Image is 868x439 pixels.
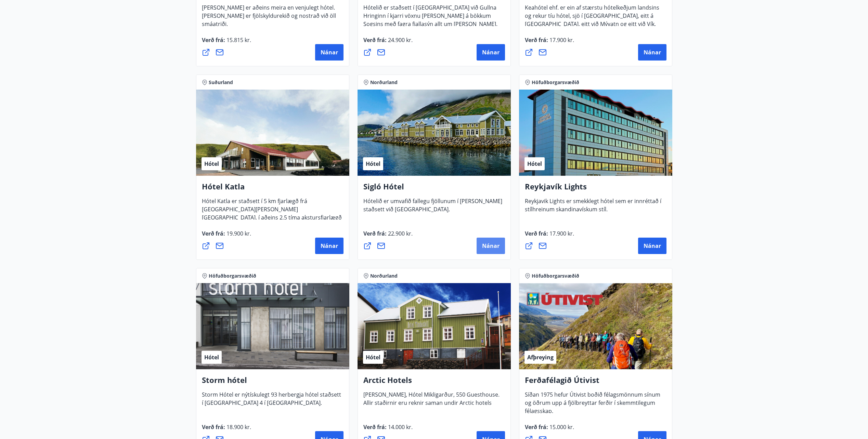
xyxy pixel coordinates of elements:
[363,391,500,412] span: [PERSON_NAME], Hótel Mikligarður, 550 Guesthouse. Allir staðirnir eru reknir saman undir Arctic h...
[315,238,344,254] button: Nánar
[482,242,500,250] span: Nánar
[525,230,574,243] span: Verð frá :
[644,49,661,56] span: Nánar
[204,354,219,361] span: Hótel
[525,197,661,218] span: Reykjavik Lights er smekklegt hótel sem er innréttað í stílhreinum skandinavískum stíl.
[225,230,251,237] span: 19.900 kr.
[363,181,505,197] h4: Sigló Hótel
[321,49,338,56] span: Nánar
[532,79,579,86] span: Höfuðborgarsvæðið
[204,160,219,168] span: Hótel
[548,423,574,431] span: 15.000 kr.
[525,36,574,49] span: Verð frá :
[532,272,579,279] span: Höfuðborgarsvæðið
[202,375,344,390] h4: Storm hótel
[363,4,497,50] span: Hótelið er staðsett í [GEOGRAPHIC_DATA] við Gullna Hringinn í kjarri vöxnu [PERSON_NAME] á bökkum...
[525,375,666,390] h4: Ferðafélagið Útivist
[363,197,502,218] span: Hótelið er umvafið fallegu fjöllunum í [PERSON_NAME] staðsett við [GEOGRAPHIC_DATA].
[363,36,413,49] span: Verð frá :
[363,230,413,243] span: Verð frá :
[387,423,413,431] span: 14.000 kr.
[315,44,344,61] button: Nánar
[477,44,505,61] button: Nánar
[548,36,574,44] span: 17.900 kr.
[366,160,380,168] span: Hótel
[202,197,342,235] span: Hótel Katla er staðsett í 5 km fjarlægð frá [GEOGRAPHIC_DATA][PERSON_NAME][GEOGRAPHIC_DATA], í að...
[482,49,500,56] span: Nánar
[370,272,398,279] span: Norðurland
[209,79,233,86] span: Suðurland
[202,423,251,436] span: Verð frá :
[202,4,336,33] span: [PERSON_NAME] er aðeins meira en venjulegt hótel. [PERSON_NAME] er fjölskyldurekið og nostrað við...
[527,354,554,361] span: Afþreying
[363,375,505,390] h4: Arctic Hotels
[525,4,659,50] span: Keahótel ehf. er ein af stærstu hótelkeðjum landsins og rekur tíu hótel, sjö í [GEOGRAPHIC_DATA],...
[209,272,256,279] span: Höfuðborgarsvæðið
[387,230,413,237] span: 22.900 kr.
[527,160,542,168] span: Hótel
[202,230,251,243] span: Verð frá :
[638,238,666,254] button: Nánar
[366,354,380,361] span: Hótel
[525,181,666,197] h4: Reykjavík Lights
[370,79,398,86] span: Norðurland
[202,391,341,412] span: Storm Hótel er nýtískulegt 93 herbergja hótel staðsett í [GEOGRAPHIC_DATA] 4 í [GEOGRAPHIC_DATA].
[202,36,251,49] span: Verð frá :
[321,242,338,250] span: Nánar
[644,242,661,250] span: Nánar
[525,423,574,436] span: Verð frá :
[202,181,344,197] h4: Hótel Katla
[525,391,660,420] span: Síðan 1975 hefur Útivist boðið félagsmönnum sínum og öðrum upp á fjölbreyttar ferðir í skemmtileg...
[477,238,505,254] button: Nánar
[225,423,251,431] span: 18.900 kr.
[387,36,413,44] span: 24.900 kr.
[225,36,251,44] span: 15.815 kr.
[548,230,574,237] span: 17.900 kr.
[638,44,666,61] button: Nánar
[363,423,413,436] span: Verð frá :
